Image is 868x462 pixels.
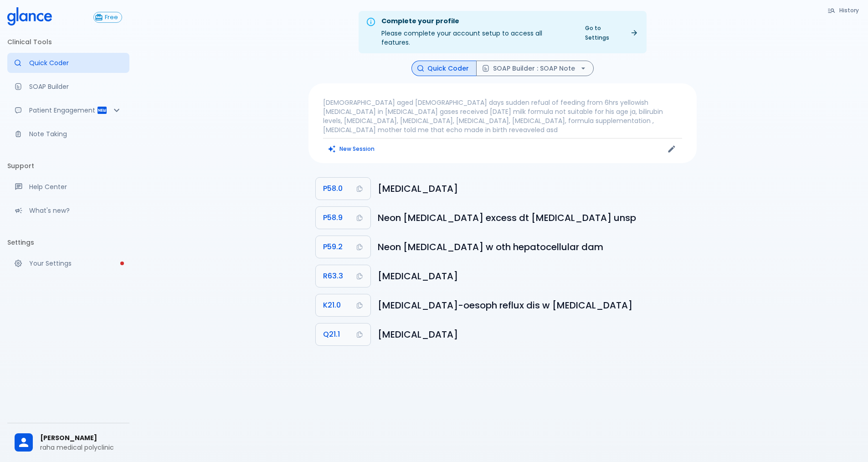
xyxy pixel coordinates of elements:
[93,12,129,23] a: Click to view or change your subscription
[29,182,122,191] p: Help Center
[40,433,122,443] span: [PERSON_NAME]
[7,124,129,144] a: Advanced note-taking
[316,236,370,258] button: Copy Code P59.2 to clipboard
[316,178,370,200] button: Copy Code P58.0 to clipboard
[323,98,682,134] p: [DEMOGRAPHIC_DATA] aged [DEMOGRAPHIC_DATA] days sudden refual of feeding from 6hrs yellowish [MED...
[323,270,343,282] span: R63.3
[316,207,370,229] button: Copy Code P58.9 to clipboard
[381,14,572,51] div: Please complete your account setup to access all features.
[476,61,594,77] button: SOAP Builder : SOAP Note
[323,142,380,155] button: Clears all inputs and results.
[378,210,689,225] h6: Neonatal jaundice due to excessive haemolysis, unspecified
[823,4,864,17] button: History
[316,323,370,345] button: Copy Code Q21.1 to clipboard
[29,259,122,268] p: Your Settings
[7,200,129,221] div: Recent updates and feature releases
[378,181,689,196] h6: Neonatal jaundice due to bruising
[29,58,122,67] p: Quick Coder
[323,211,343,224] span: P58.9
[93,12,122,23] button: Free
[323,241,343,253] span: P59.2
[101,14,122,21] span: Free
[7,53,129,73] a: Moramiz: Find ICD10AM codes instantly
[7,100,129,120] div: Patient Reports & Referrals
[411,61,477,77] button: Quick Coder
[323,328,340,341] span: Q21.1
[381,16,572,26] div: Complete your profile
[7,253,129,273] a: Please complete account setup
[378,298,689,313] h6: Gastro-oesophageal reflux disease with oesophagitis
[29,129,122,139] p: Note Taking
[316,265,370,287] button: Copy Code R63.3 to clipboard
[580,21,643,44] a: Go to Settings
[7,155,129,177] li: Support
[7,427,129,458] div: [PERSON_NAME]raha medical polyclinic
[7,177,129,197] a: Get help from our support team
[323,299,341,312] span: K21.0
[7,31,129,53] li: Clinical Tools
[29,206,122,215] p: What's new?
[378,269,689,283] h6: Feeding difficulties and mismanagement
[323,182,343,195] span: P58.0
[29,106,97,115] p: Patient Engagement
[378,327,689,342] h6: Atrial septal defect
[316,294,370,316] button: Copy Code K21.0 to clipboard
[7,77,129,97] a: Docugen: Compose a clinical documentation in seconds
[378,240,689,254] h6: Neonatal jaundice from other and unspecified hepatocellular damage
[40,443,122,452] p: raha medical polyclinic
[7,231,129,253] li: Settings
[29,82,122,91] p: SOAP Builder
[665,142,678,156] button: Edit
